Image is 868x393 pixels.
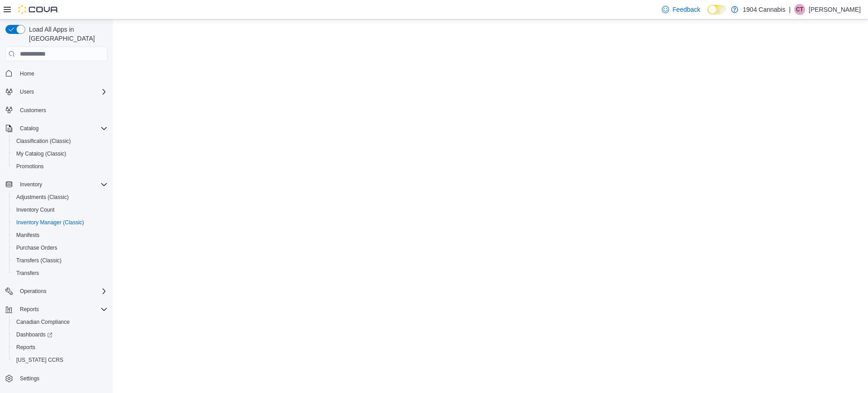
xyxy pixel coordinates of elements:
span: Purchase Orders [13,242,108,253]
button: Operations [16,286,50,297]
span: Reports [16,344,35,351]
button: Inventory [16,179,46,190]
span: Reports [13,342,108,353]
button: Inventory Count [9,204,111,216]
span: Reports [20,306,39,313]
span: Settings [16,373,108,384]
span: Canadian Compliance [16,318,70,326]
a: Canadian Compliance [13,317,73,327]
span: Catalog [20,125,38,132]
span: Reports [16,304,108,315]
button: Adjustments (Classic) [9,191,111,204]
span: My Catalog (Classic) [13,148,108,159]
span: Washington CCRS [13,355,108,365]
button: Purchase Orders [9,241,111,254]
span: Inventory Manager (Classic) [16,219,84,226]
a: Customers [16,105,50,116]
button: My Catalog (Classic) [9,147,111,160]
a: Home [16,68,38,79]
button: Settings [2,372,111,385]
button: Catalog [2,122,111,135]
a: Promotions [13,161,47,172]
button: [US_STATE] CCRS [9,354,111,366]
span: Home [20,70,34,77]
button: Transfers [9,267,111,279]
span: Dashboards [13,329,108,340]
a: Purchase Orders [13,242,61,253]
span: Settings [20,375,39,382]
button: Operations [2,285,111,298]
a: Classification (Classic) [13,136,75,147]
button: Customers [2,104,111,117]
button: Inventory [2,178,111,191]
button: Promotions [9,160,111,173]
span: Transfers [13,268,108,279]
div: Cody Tomlinson [794,4,805,15]
span: Home [16,67,108,79]
span: Inventory Count [13,204,108,215]
p: 1904 Cannabis [743,4,785,15]
span: Classification (Classic) [13,136,108,147]
button: Transfers (Classic) [9,254,111,267]
span: Users [16,86,108,97]
a: Feedback [658,0,704,19]
button: Users [16,86,38,97]
span: Inventory [20,181,42,188]
input: Dark Mode [708,5,726,14]
a: Transfers (Classic) [13,255,65,266]
a: Inventory Count [13,204,58,215]
span: Operations [16,286,108,297]
p: | [789,4,791,15]
span: Inventory Count [16,206,55,213]
span: Operations [20,288,47,295]
span: Customers [20,107,46,114]
a: Inventory Manager (Classic) [13,217,88,228]
span: My Catalog (Classic) [16,150,66,157]
button: Canadian Compliance [9,316,111,328]
a: Dashboards [9,328,111,341]
span: Users [20,88,34,95]
span: Promotions [13,161,108,172]
span: Feedback [673,5,700,14]
span: Transfers [16,270,39,277]
button: Reports [16,304,42,315]
a: Reports [13,342,39,353]
button: Classification (Classic) [9,135,111,147]
span: Load All Apps in [GEOGRAPHIC_DATA] [25,25,108,43]
span: Manifests [13,230,108,241]
button: Catalog [16,123,42,134]
a: Settings [16,373,43,384]
span: Inventory Manager (Classic) [13,217,108,228]
span: Transfers (Classic) [13,255,108,266]
img: Cova [18,5,59,14]
span: Catalog [16,123,108,134]
span: CT [796,4,803,15]
span: Canadian Compliance [13,317,108,327]
span: Purchase Orders [16,244,57,251]
button: Inventory Manager (Classic) [9,216,111,229]
span: Transfers (Classic) [16,257,61,264]
a: Transfers [13,268,42,279]
button: Reports [9,341,111,354]
span: Adjustments (Classic) [13,192,108,203]
p: [PERSON_NAME] [809,4,861,15]
span: Adjustments (Classic) [16,194,69,201]
span: Manifests [16,232,39,239]
button: Manifests [9,229,111,241]
span: Customers [16,104,108,116]
span: Dashboards [16,331,52,338]
span: Classification (Classic) [16,137,71,145]
a: My Catalog (Classic) [13,148,70,159]
a: Manifests [13,230,43,241]
a: [US_STATE] CCRS [13,355,67,365]
a: Dashboards [13,329,56,340]
a: Adjustments (Classic) [13,192,72,203]
button: Reports [2,303,111,316]
button: Users [2,85,111,98]
span: Inventory [16,179,108,190]
span: Promotions [16,163,44,170]
span: [US_STATE] CCRS [16,356,63,364]
button: Home [2,66,111,80]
